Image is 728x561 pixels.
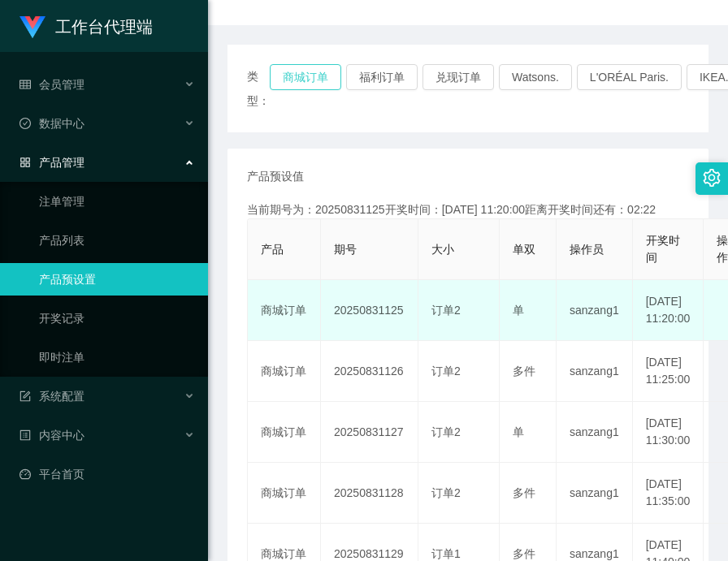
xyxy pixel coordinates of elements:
button: Watsons. [499,64,572,90]
i: 图标: check-circle-o [19,118,31,129]
span: 大小 [431,243,454,256]
td: 20250831127 [321,402,418,463]
i: 图标: table [19,79,31,90]
span: 多件 [513,547,535,560]
td: 20250831128 [321,463,418,524]
span: 会员管理 [19,78,84,91]
i: 图标: appstore-o [19,157,31,168]
td: 20250831126 [321,341,418,402]
td: 商城订单 [248,463,321,524]
td: [DATE] 11:30:00 [633,402,704,463]
td: 商城订单 [248,280,321,341]
td: [DATE] 11:25:00 [633,341,704,402]
span: 多件 [513,486,535,499]
td: [DATE] 11:35:00 [633,463,704,524]
span: 操作员 [570,243,604,256]
span: 开奖时间 [646,234,680,264]
button: 兑现订单 [422,64,494,90]
a: 产品预设置 [39,263,195,296]
a: 工作台代理端 [19,19,153,32]
i: 图标: setting [703,169,721,187]
span: 期号 [334,243,357,256]
span: 系统配置 [19,390,84,403]
div: 当前期号为：20250831125开奖时间：[DATE] 11:20:00距离开奖时间还有：02:22 [247,201,689,218]
span: 操作 [717,234,728,264]
span: 订单2 [431,425,461,438]
td: 20250831125 [321,280,418,341]
span: 内容中心 [19,429,84,442]
i: 图标: form [19,391,31,402]
a: 开奖记录 [39,302,195,334]
td: sanzang1 [557,463,633,524]
span: 订单1 [431,547,461,560]
span: 订单2 [431,365,461,378]
td: sanzang1 [557,341,633,402]
span: 订单2 [431,486,461,499]
a: 产品列表 [39,224,195,257]
td: [DATE] 11:20:00 [633,280,704,341]
span: 单 [513,425,524,438]
span: 类型： [247,64,270,113]
span: 单双 [513,243,535,256]
span: 多件 [513,365,535,378]
a: 注单管理 [39,185,195,218]
img: logo.9652507e.png [19,16,45,39]
span: 产品 [261,243,284,256]
a: 即时注单 [39,341,195,373]
td: sanzang1 [557,280,633,341]
button: L'ORÉAL Paris. [577,64,682,90]
td: 商城订单 [248,341,321,402]
span: 产品管理 [19,156,84,169]
span: 数据中心 [19,117,84,130]
span: 订单2 [431,304,461,317]
td: 商城订单 [248,402,321,463]
a: 图标: dashboard平台首页 [19,458,195,490]
span: 单 [513,304,524,317]
h1: 工作台代理端 [55,1,153,53]
span: 产品预设值 [247,168,304,185]
button: 福利订单 [346,64,418,90]
td: sanzang1 [557,402,633,463]
i: 图标: profile [19,429,31,441]
button: 商城订单 [270,64,341,90]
